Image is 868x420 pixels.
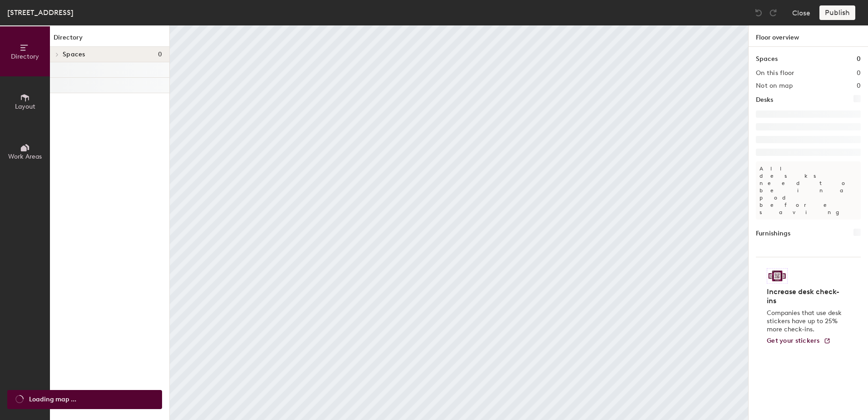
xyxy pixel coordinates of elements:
[756,161,861,220] p: All desks need to be in a pod before saving
[756,95,773,105] h1: Desks
[63,51,85,58] span: Spaces
[11,53,39,60] span: Directory
[756,70,794,77] h2: On this floor
[170,25,748,420] canvas: Map
[857,54,861,64] h1: 0
[769,8,778,17] img: Redo
[767,337,831,345] a: Get your stickers
[50,33,169,47] h1: Directory
[756,229,790,239] h1: Furnishings
[158,51,162,58] span: 0
[767,337,820,345] span: Get your stickers
[857,82,861,90] h2: 0
[767,309,844,334] p: Companies that use desk stickers have up to 25% more check-ins.
[792,5,810,20] button: Close
[8,153,42,160] span: Work Areas
[29,395,76,405] span: Loading map ...
[857,70,861,77] h2: 0
[767,268,788,284] img: Sticker logo
[756,54,778,64] h1: Spaces
[7,7,74,18] div: [STREET_ADDRESS]
[756,82,793,90] h2: Not on map
[15,103,35,110] span: Layout
[767,287,844,305] h4: Increase desk check-ins
[754,8,763,17] img: Undo
[749,25,868,47] h1: Floor overview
